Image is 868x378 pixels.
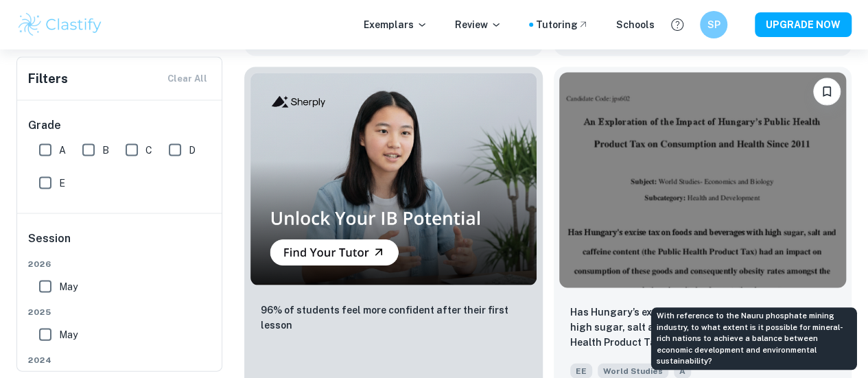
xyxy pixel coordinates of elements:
[16,11,104,38] img: Clastify logo
[700,11,727,38] button: SP
[813,78,841,105] button: Bookmark
[666,13,689,36] button: Help and Feedback
[651,307,857,370] div: With reference to the Nauru phosphate mining industry, to what extent is it possible for mineral-...
[28,305,212,318] span: 2025
[59,142,66,157] span: A
[616,17,655,32] a: Schools
[706,17,722,32] h6: SP
[28,230,212,257] h6: Session
[145,142,152,157] span: C
[250,72,537,285] img: Thumbnail
[28,353,212,366] span: 2024
[755,12,852,37] button: UPGRADE NOW
[570,304,836,351] p: Has Hungary’s excise tax on foods and beverages with high sugar, salt and caffeine content (the P...
[570,363,592,378] span: EE
[28,257,212,270] span: 2026
[59,279,78,294] span: May
[59,327,78,342] span: May
[559,72,847,287] img: World Studies EE example thumbnail: Has Hungary’s excise tax on foods and be
[598,363,668,378] span: World Studies
[28,117,212,133] h6: Grade
[28,69,68,88] h6: Filters
[189,142,196,157] span: D
[261,302,526,332] p: 96% of students feel more confident after their first lesson
[59,175,65,190] span: E
[102,142,109,157] span: B
[536,17,589,32] a: Tutoring
[364,17,427,32] p: Exemplars
[455,17,502,32] p: Review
